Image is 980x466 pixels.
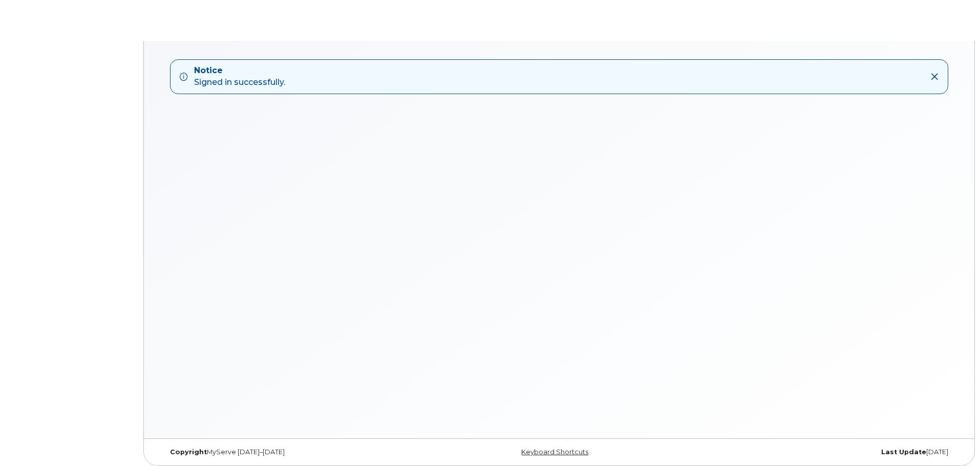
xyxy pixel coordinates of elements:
strong: Last Update [881,448,926,456]
strong: Notice [194,65,285,77]
a: Keyboard Shortcuts [521,448,588,456]
div: Signed in successfully. [194,65,285,88]
div: [DATE] [691,448,956,456]
strong: Copyright [170,448,207,456]
div: MyServe [DATE]–[DATE] [162,448,427,456]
